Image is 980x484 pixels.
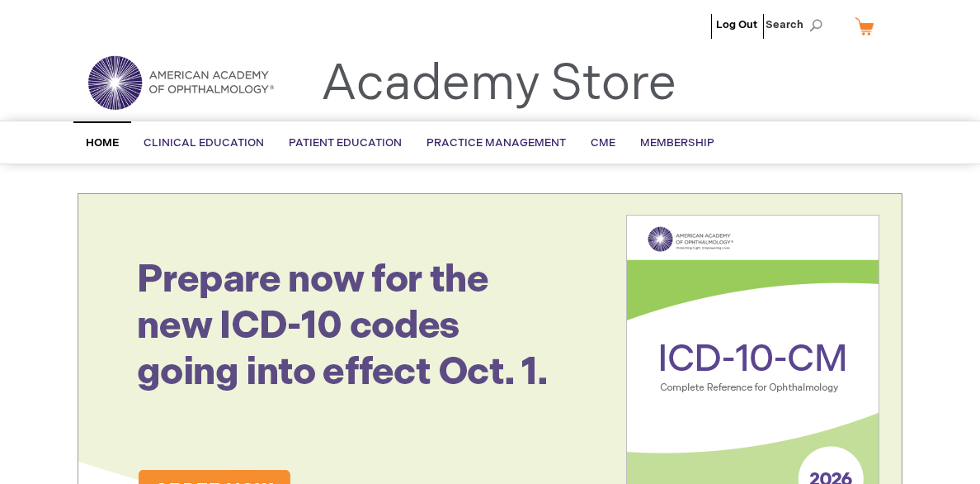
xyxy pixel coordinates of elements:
span: Clinical Education [144,136,264,149]
span: Membership [640,136,714,149]
a: Academy Store [321,55,676,114]
span: CME [591,136,615,149]
span: Home [86,136,119,149]
span: Practice Management [426,136,566,149]
span: Patient Education [289,136,402,149]
span: Search [766,8,828,41]
a: Log Out [716,18,757,31]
